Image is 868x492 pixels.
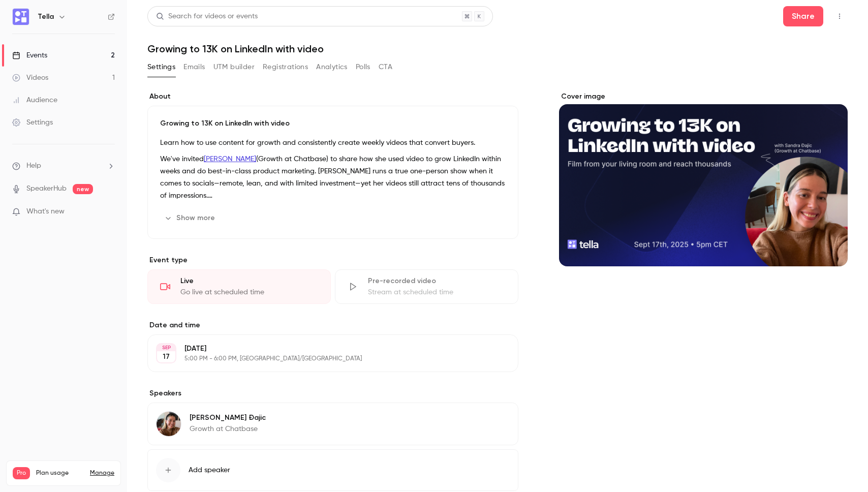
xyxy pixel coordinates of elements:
[204,156,256,163] a: [PERSON_NAME]
[180,276,318,286] div: Live
[38,12,54,22] h6: Tella
[26,161,41,171] span: Help
[316,59,348,75] button: Analytics
[213,59,255,75] button: UTM builder
[184,355,464,363] p: 5:00 PM - 6:00 PM, [GEOGRAPHIC_DATA]/[GEOGRAPHIC_DATA]
[559,91,848,102] label: Cover image
[12,95,57,105] div: Audience
[356,59,370,75] button: Polls
[156,11,258,22] div: Search for videos or events
[147,255,518,265] p: Event type
[26,206,65,217] span: What's new
[160,137,506,149] p: Learn how to use content for growth and consistently create weekly videos that convert buyers.
[379,59,392,75] button: CTA
[147,388,518,398] label: Speakers
[189,465,230,475] span: Add speaker
[147,320,518,330] label: Date and time
[13,467,30,479] span: Pro
[26,183,67,194] a: SpeakerHub
[13,9,29,25] img: Tella
[184,344,464,354] p: [DATE]
[12,50,47,60] div: Events
[103,207,115,217] iframe: Noticeable Trigger
[263,59,308,75] button: Registrations
[335,269,518,304] div: Pre-recorded videoStream at scheduled time
[36,469,84,477] span: Plan usage
[147,269,331,304] div: LiveGo live at scheduled time
[559,91,848,266] section: Cover image
[147,91,518,102] label: About
[160,118,506,129] p: Growing to 13K on LinkedIn with video
[180,287,318,297] div: Go live at scheduled time
[147,403,518,445] div: Sandra Đajic[PERSON_NAME] ĐajicGrowth at Chatbase
[160,210,221,226] button: Show more
[147,59,175,75] button: Settings
[368,276,506,286] div: Pre-recorded video
[157,412,181,436] img: Sandra Đajic
[183,59,205,75] button: Emails
[190,413,266,423] p: [PERSON_NAME] Đajic
[73,184,93,194] span: new
[783,6,823,26] button: Share
[12,73,48,83] div: Videos
[163,352,170,362] p: 17
[147,43,848,55] h1: Growing to 13K on LinkedIn with video
[147,449,518,491] button: Add speaker
[157,344,175,351] div: SEP
[190,424,266,434] p: Growth at Chatbase
[12,117,53,128] div: Settings
[12,161,115,171] li: help-dropdown-opener
[368,287,506,297] div: Stream at scheduled time
[90,469,114,477] a: Manage
[160,153,506,202] p: We've invited (Growth at Chatbase) to share how she used video to grow LinkedIn within weeks and ...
